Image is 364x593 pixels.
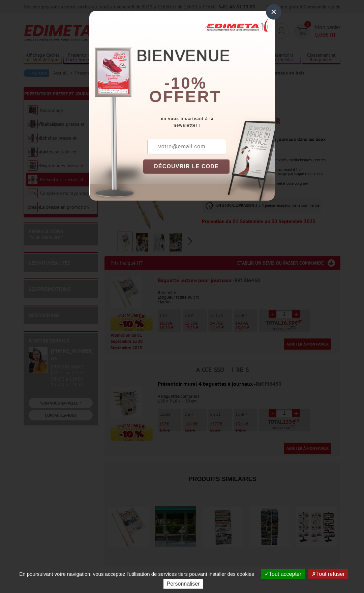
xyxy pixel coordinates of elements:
button: DÉCOUVRIR LE CODE [143,159,230,174]
span: En poursuivant votre navigation, vous acceptez l'utilisation de services tiers pouvant installer ... [16,571,257,577]
div: en vous inscrivant à la newsletter ! [143,115,275,129]
button: Personnaliser (fenêtre modale) [163,579,203,589]
b: -10% [164,74,207,92]
input: votre@email.com [147,139,226,154]
button: Tout refuser [308,569,348,579]
button: Tout accepter [261,569,305,579]
div: × [266,4,281,20]
font: offert [149,88,221,106]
